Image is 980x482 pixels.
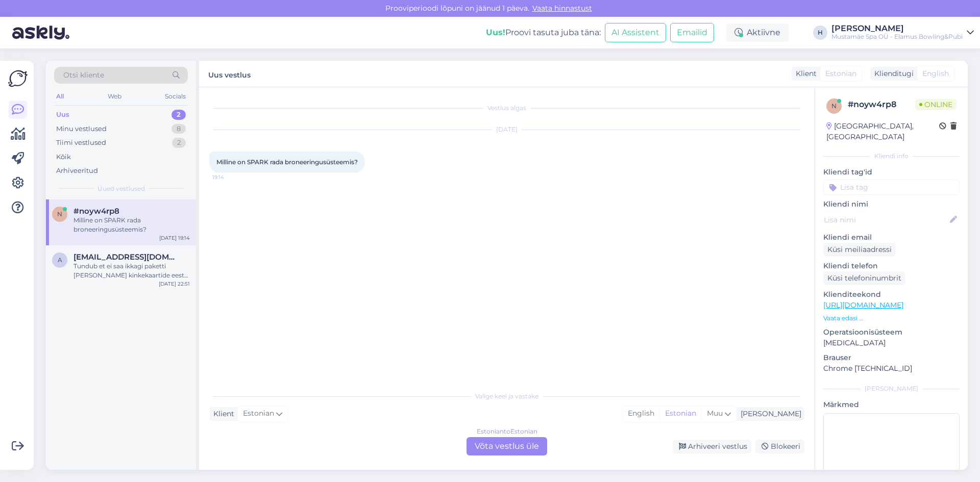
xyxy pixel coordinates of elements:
div: Küsi meiliaadressi [823,243,896,257]
button: AI Assistent [605,23,666,42]
input: Lisa tag [823,180,960,195]
div: Uus [56,110,69,120]
label: Uus vestlus [208,67,251,81]
div: [PERSON_NAME] [823,384,960,393]
div: Web [106,90,124,103]
div: Tiimi vestlused [56,138,106,148]
div: Klient [792,68,817,79]
b: Uus! [486,28,505,37]
div: Kõik [56,152,71,162]
div: # noyw4rp8 [848,98,915,111]
input: Lisa nimi [824,214,948,225]
span: Milline on SPARK rada broneeringusüsteemis? [216,158,358,166]
div: [DATE] 22:51 [159,280,190,288]
div: Klient [209,409,234,419]
span: Otsi kliente [63,70,104,81]
a: [URL][DOMAIN_NAME] [823,300,903,310]
p: Operatsioonisüsteem [823,327,960,338]
p: Vaata edasi ... [823,314,960,323]
img: Askly Logo [8,69,28,88]
div: Tundub et ei saa ikkagi paketti [PERSON_NAME] kinkekaartide eest kui toitlustuse peab ette maksma... [73,262,190,280]
div: All [54,90,66,103]
span: 19:14 [212,173,251,181]
p: Kliendi telefon [823,261,960,271]
span: n [57,210,62,218]
span: #noyw4rp8 [73,207,119,216]
span: Estonian [243,408,274,419]
a: [PERSON_NAME]Mustamäe Spa OÜ - Elamus Bowling&Pubi [831,24,974,41]
div: Milline on SPARK rada broneeringusüsteemis? [73,216,190,234]
div: 2 [172,138,186,148]
span: Muu [707,409,723,418]
a: Vaata hinnastust [529,4,595,13]
div: Kliendi info [823,151,960,161]
div: [PERSON_NAME] [831,24,963,33]
span: n [831,102,837,110]
div: Socials [163,90,188,103]
span: Estonian [825,68,856,79]
div: Proovi tasuta juba täna: [486,27,601,39]
div: Vestlus algas [209,104,804,113]
span: Uued vestlused [97,184,145,193]
p: Kliendi tag'id [823,167,960,177]
div: Estonian [659,406,701,421]
div: [GEOGRAPHIC_DATA], [GEOGRAPHIC_DATA] [826,121,939,142]
div: H [813,26,827,40]
span: English [922,68,949,79]
div: Arhiveeritud [56,166,98,176]
div: [DATE] 19:14 [159,234,190,242]
div: [PERSON_NAME] [737,409,801,419]
div: English [623,406,659,421]
div: Võta vestlus üle [467,437,547,455]
p: Klienditeekond [823,289,960,300]
p: Brauser [823,352,960,363]
button: Emailid [670,23,714,42]
p: Chrome [TECHNICAL_ID] [823,363,960,374]
span: Online [915,99,957,110]
p: Kliendi nimi [823,199,960,210]
span: andraisakar@gmail.com [73,252,180,262]
div: Valige keel ja vastake [209,392,804,401]
div: Minu vestlused [56,124,107,134]
p: [MEDICAL_DATA] [823,338,960,348]
div: Mustamäe Spa OÜ - Elamus Bowling&Pubi [831,33,963,41]
div: Estonian to Estonian [477,427,537,436]
div: Blokeeri [755,440,804,453]
div: Arhiveeri vestlus [673,440,751,453]
p: Kliendi email [823,232,960,243]
div: Küsi telefoninumbrit [823,271,905,285]
span: a [58,256,62,264]
p: Märkmed [823,399,960,410]
div: Klienditugi [870,68,914,79]
div: 8 [171,124,186,134]
div: [DATE] [209,125,804,134]
div: 2 [171,110,186,120]
div: Aktiivne [726,23,789,42]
